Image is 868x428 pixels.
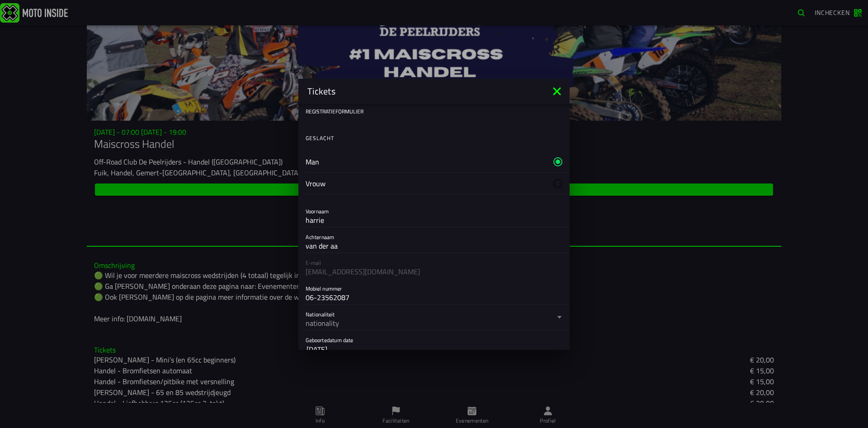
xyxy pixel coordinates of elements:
[306,240,562,251] input: Achternaam
[306,151,562,172] ion-radio: Man
[306,336,498,344] ion-label: Geboortedatum date
[306,134,570,142] ion-label: Geslacht
[306,173,562,194] ion-radio: Vrouw
[306,108,363,126] ion-text: Registratieformulier
[306,214,562,225] input: Voornaam
[306,292,562,302] input: Mobiel nummer
[298,85,550,98] ion-title: Tickets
